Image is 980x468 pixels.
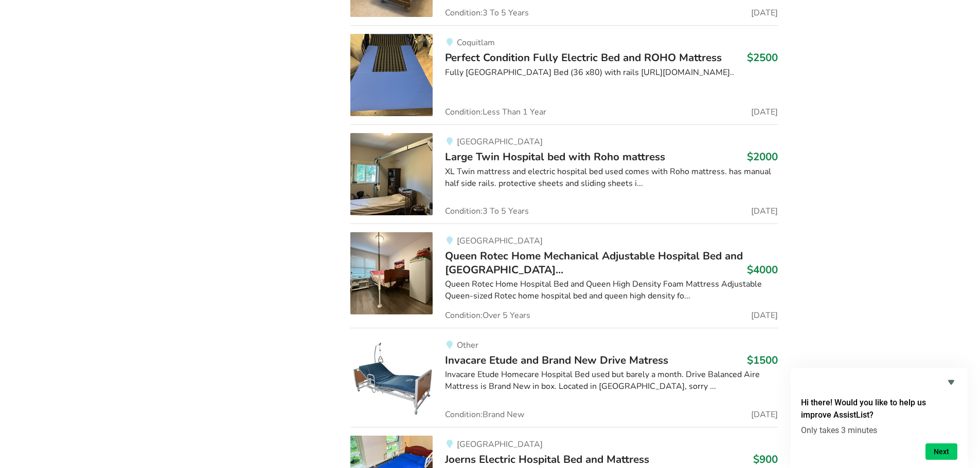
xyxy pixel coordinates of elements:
span: [DATE] [751,108,778,116]
img: bedroom equipment-large twin hospital bed with roho mattress [350,133,433,215]
span: Invacare Etude and Brand New Drive Matress [445,353,668,367]
div: Invacare Etude Homecare Hospital Bed used but barely a month. Drive Balanced Aire Mattress is Bra... [445,369,778,392]
div: Queen Rotec Home Hospital Bed and Queen High Density Foam Mattress Adjustable Queen-sized Rotec h... [445,278,778,302]
a: bedroom equipment-invacare etude and brand new drive matressOtherInvacare Etude and Brand New Dri... [350,328,778,427]
img: bedroom equipment-invacare etude and brand new drive matress [350,336,433,419]
span: Perfect Condition Fully Electric Bed and ROHO Mattress [445,50,722,65]
span: Condition: 3 To 5 Years [445,9,529,17]
span: Large Twin Hospital bed with Roho mattress [445,149,665,164]
span: [DATE] [751,9,778,17]
a: bedroom equipment-large twin hospital bed with roho mattress [GEOGRAPHIC_DATA]Large Twin Hospital... [350,124,778,223]
span: [GEOGRAPHIC_DATA] [457,136,543,147]
h3: $2000 [747,150,778,163]
span: Other [457,340,478,351]
div: XL Twin mattress and electric hospital bed used comes with Roho mattress. has manual half side ra... [445,166,778,190]
span: Coquitlam [457,37,495,48]
span: [DATE] [751,207,778,215]
h3: $2500 [747,51,778,64]
h2: Hi there! Would you like to help us improve AssistList? [801,397,957,421]
span: Condition: 3 To 5 Years [445,207,529,215]
span: [DATE] [751,311,778,320]
h3: $900 [753,453,778,466]
h3: $1500 [747,353,778,367]
span: Queen Rotec Home Mechanical Adjustable Hospital Bed and [GEOGRAPHIC_DATA]... [445,249,743,276]
span: [GEOGRAPHIC_DATA] [457,235,543,247]
button: Hide survey [945,376,957,388]
span: Joerns Electric Hospital Bed and Mattress [445,452,649,466]
span: Condition: Less Than 1 Year [445,108,546,116]
h3: $4000 [747,263,778,276]
a: bedroom equipment-queen rotec home mechanical adjustable hospital bed and queen high density foam... [350,223,778,328]
div: Fully [GEOGRAPHIC_DATA] Bed (36 x80) with rails [URL][DOMAIN_NAME].. [445,67,778,79]
span: Condition: Over 5 Years [445,311,530,320]
span: [GEOGRAPHIC_DATA] [457,439,543,450]
span: Condition: Brand New [445,410,524,419]
span: [DATE] [751,410,778,419]
p: Only takes 3 minutes [801,425,957,435]
img: bedroom equipment-perfect condition fully electric bed and roho mattress [350,34,433,116]
div: Hi there! Would you like to help us improve AssistList? [801,376,957,460]
img: bedroom equipment-queen rotec home mechanical adjustable hospital bed and queen high density foam... [350,232,433,314]
a: bedroom equipment-perfect condition fully electric bed and roho mattressCoquitlamPerfect Conditio... [350,25,778,124]
button: Next question [925,443,957,460]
